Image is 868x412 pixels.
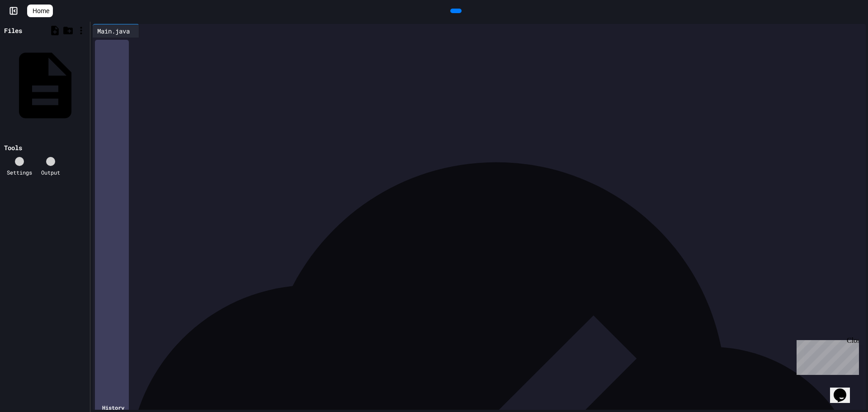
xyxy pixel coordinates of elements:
[27,5,53,17] a: Home
[830,376,859,403] iframe: chat widget
[4,143,22,152] div: Tools
[93,26,134,36] div: Main.java
[4,4,62,57] div: Chat with us now!Close
[93,24,139,38] div: Main.java
[33,6,49,15] span: Home
[4,26,22,35] div: Files
[7,168,32,176] div: Settings
[793,336,859,375] iframe: chat widget
[41,168,60,176] div: Output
